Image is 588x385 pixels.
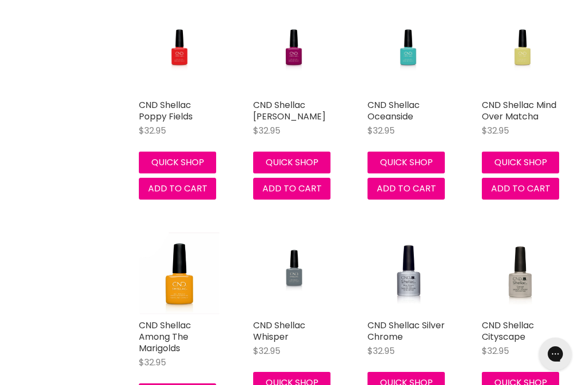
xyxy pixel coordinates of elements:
[139,99,193,123] a: CND Shellac Poppy Fields
[262,182,322,195] span: Add to cart
[139,152,216,173] button: Quick shop
[534,334,577,374] iframe: Gorgias live chat messenger
[148,182,207,195] span: Add to cart
[139,356,166,369] span: $32.95
[493,12,552,94] img: CND Shellac Mind Over Matcha
[253,345,280,357] span: $32.95
[482,345,509,357] span: $32.95
[139,178,216,200] button: Add to cart
[367,99,420,123] a: CND Shellac Oceanside
[367,319,445,343] a: CND Shellac Silver Chrome
[140,232,219,314] img: CND Shellac Among The Marigolds
[367,232,449,314] a: CND Shellac Silver Chrome
[139,124,166,137] span: $32.95
[367,178,445,200] button: Add to cart
[367,345,395,357] span: $32.95
[367,12,449,94] a: CND Shellac Oceanside
[253,152,330,173] button: Quick shop
[482,178,559,200] button: Add to cart
[482,99,556,123] a: CND Shellac Mind Over Matcha
[377,182,436,195] span: Add to cart
[482,12,563,94] a: CND Shellac Mind Over Matcha
[482,319,534,343] a: CND Shellac Cityscape
[253,232,335,314] a: CND Shellac Whisper
[482,124,509,137] span: $32.95
[139,232,220,314] a: CND Shellac Among The Marigolds
[253,319,305,343] a: CND Shellac Whisper
[253,124,280,137] span: $32.95
[265,12,323,94] img: CND Shellac Violet Rays
[253,178,330,200] button: Add to cart
[253,99,326,123] a: CND Shellac [PERSON_NAME]
[379,12,438,94] img: CND Shellac Oceanside
[150,12,209,94] img: CND Shellac Poppy Fields
[382,232,435,314] img: CND Shellac Silver Chrome
[491,182,550,195] span: Add to cart
[482,152,559,173] button: Quick shop
[139,319,191,354] a: CND Shellac Among The Marigolds
[253,12,335,94] a: CND Shellac Violet Rays
[367,152,445,173] button: Quick shop
[139,12,220,94] a: CND Shellac Poppy Fields
[367,124,395,137] span: $32.95
[482,232,563,314] img: CND Shellac Cityscape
